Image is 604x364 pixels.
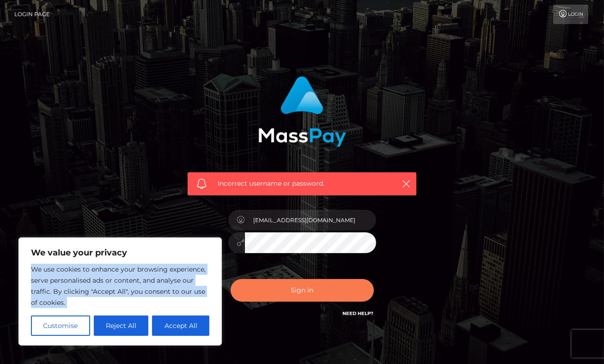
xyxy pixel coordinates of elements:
div: We value your privacy [18,237,222,346]
a: Login [553,5,588,24]
button: Reject All [94,315,149,336]
span: Incorrect username or password. [218,179,386,188]
p: We value your privacy [31,247,209,258]
button: Sign in [231,279,374,302]
button: Accept All [152,315,209,336]
input: Username... [245,210,376,231]
p: We use cookies to enhance your browsing experience, serve personalised ads or content, and analys... [31,264,209,308]
img: MassPay Login [258,76,346,147]
a: Login Page [14,5,50,24]
button: Customise [31,315,90,336]
a: Need Help? [343,310,374,316]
